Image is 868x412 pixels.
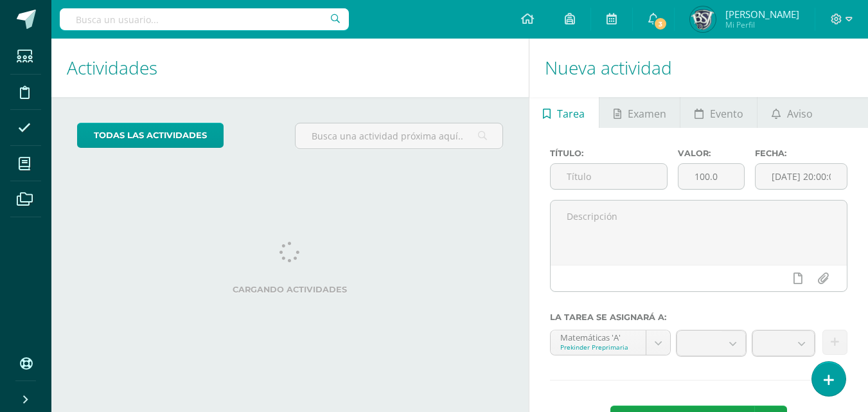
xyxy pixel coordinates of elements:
span: Evento [710,98,743,129]
label: La tarea se asignará a: [550,312,847,322]
input: Busca un usuario... [60,8,349,30]
h1: Actividades [67,39,513,97]
span: Aviso [787,98,813,129]
a: Tarea [529,97,599,128]
a: Examen [599,97,680,128]
input: Título [551,164,668,189]
label: Cargando actividades [77,285,503,294]
label: Fecha: [755,148,847,158]
a: todas las Actividades [77,123,224,148]
img: 92f9e14468566f89e5818136acd33899.png [690,6,716,32]
span: Tarea [557,98,585,129]
input: Busca una actividad próxima aquí... [296,123,502,148]
label: Valor: [678,148,745,158]
h1: Nueva actividad [545,39,853,97]
span: [PERSON_NAME] [725,8,799,21]
input: Fecha de entrega [756,164,847,189]
div: Matemáticas 'A' [560,330,636,343]
a: Aviso [757,97,826,128]
input: Puntos máximos [678,164,744,189]
span: Mi Perfil [725,19,799,30]
span: 3 [653,17,668,31]
div: Prekinder Preprimaria [560,343,636,352]
label: Título: [550,148,668,158]
span: Examen [628,98,666,129]
a: Matemáticas 'A'Prekinder Preprimaria [551,330,670,355]
a: Evento [680,97,757,128]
